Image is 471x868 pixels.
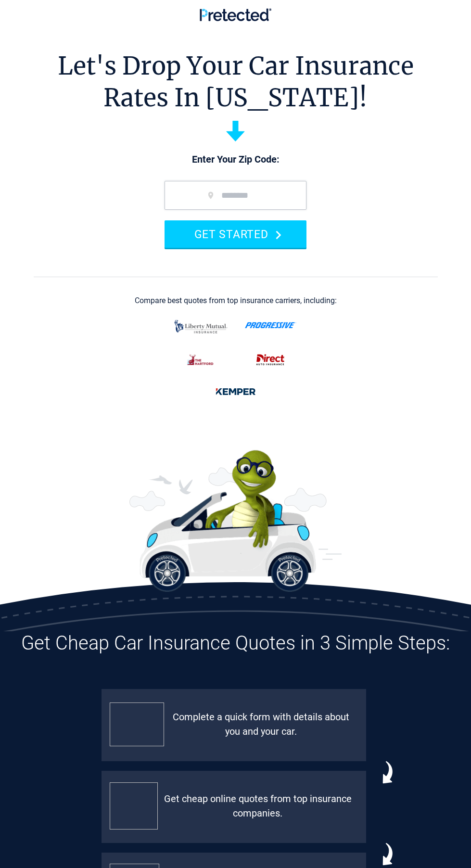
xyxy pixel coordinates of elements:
div: Complete a quick form with details about you and your car. [164,710,358,739]
h1: Let's Drop Your Car Insurance Rates In [US_STATE]! [58,51,414,114]
img: direct [251,350,290,370]
img: Pretected Profile [110,702,164,746]
p: Enter Your Zip Code: [155,153,316,166]
img: liberty [172,315,230,338]
input: zip code [165,181,306,210]
img: Pretected Logo [200,8,271,21]
img: kemper [210,382,261,402]
img: progressive [245,322,296,329]
div: Get cheap online quotes from top insurance companies. [158,791,358,820]
h3: Get Cheap Car Insurance Quotes in 3 Simple Steps: [7,631,464,655]
button: GET STARTED [165,220,306,248]
img: Perry the Turtle With a Car [129,450,342,592]
img: thehartford [182,350,220,370]
img: Compare Rates [110,782,158,830]
div: Compare best quotes from top insurance carriers, including: [135,296,337,305]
